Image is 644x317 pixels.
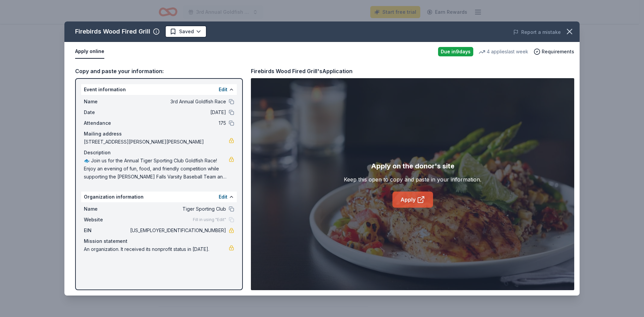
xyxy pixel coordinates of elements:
span: Website [84,216,129,224]
a: Apply [392,192,433,208]
button: Edit [219,86,227,94]
div: Firebirds Wood Fired Grill [75,26,150,37]
div: Description [84,149,234,157]
button: Requirements [534,48,574,56]
span: Saved [179,28,194,36]
div: 4 applies last week [479,48,528,56]
div: Firebirds Wood Fired Grill's Application [251,67,353,75]
span: An organization. It received its nonprofit status in [DATE]. [84,245,229,253]
span: [DATE] [129,108,226,116]
button: Saved [165,25,207,38]
button: Report a mistake [513,28,561,36]
span: Fill in using "Edit" [193,217,226,222]
span: Attendance [84,119,129,127]
div: Mission statement [84,237,234,245]
div: Keep this open to copy and paste in your information. [344,175,481,183]
span: [STREET_ADDRESS][PERSON_NAME][PERSON_NAME] [84,138,229,146]
span: 🐟 Join us for the Annual Tiger Sporting Club Goldfish Race! Enjoy an evening of fun, food, and fr... [84,157,229,181]
div: Organization information [81,192,237,202]
span: EIN [84,226,129,234]
div: Mailing address [84,130,234,138]
button: Apply online [75,45,104,59]
span: Date [84,108,129,116]
span: Name [84,205,129,213]
span: Tiger Sporting Club [129,205,226,213]
div: Apply on the donor's site [371,161,454,171]
span: 175 [129,119,226,127]
span: 3rd Annual Goldfish Race [129,98,226,106]
span: [US_EMPLOYER_IDENTIFICATION_NUMBER] [129,226,226,234]
div: Copy and paste your information: [75,67,243,75]
span: Requirements [542,48,574,56]
div: Event information [81,84,237,95]
div: Due in 9 days [438,47,473,56]
button: Edit [219,193,227,201]
span: Name [84,98,129,106]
